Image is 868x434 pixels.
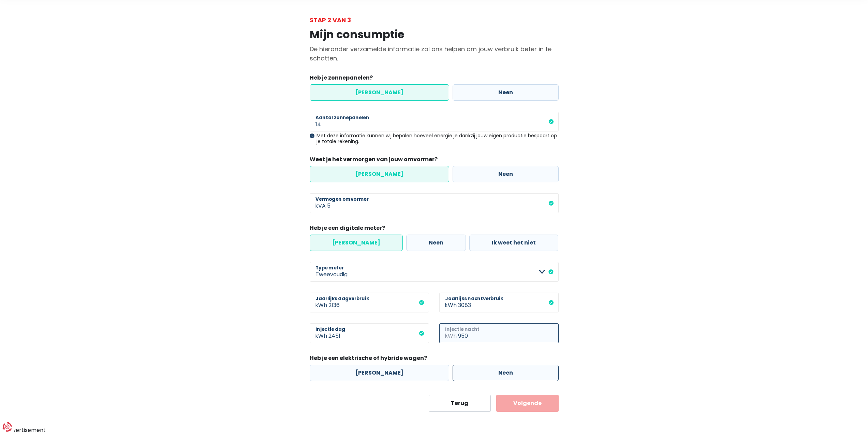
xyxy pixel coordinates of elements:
[310,155,559,166] legend: Weet je het vermorgen van jouw omvormer?
[310,28,559,41] h1: Mijn consumptie
[310,354,559,365] legend: Heb je een elektrische of hybride wagen?
[310,133,559,144] div: Met deze informatie kunnen wij bepalen hoeveel energie je dankzij jouw eigen productie bespaart o...
[310,293,328,312] span: kWh
[429,395,491,412] button: Terug
[310,365,449,381] label: [PERSON_NAME]
[439,293,458,312] span: kWh
[453,365,559,381] label: Neen
[310,193,327,213] span: kVA
[310,235,403,251] label: [PERSON_NAME]
[439,323,458,343] span: kWh
[453,166,559,182] label: Neen
[453,84,559,101] label: Neen
[496,395,559,412] button: Volgende
[310,15,559,25] div: Stap 2 van 3
[310,84,449,101] label: [PERSON_NAME]
[310,44,559,63] p: De hieronder verzamelde informatie zal ons helpen om jouw verbruik beter in te schatten.
[310,323,328,343] span: kWh
[310,74,559,84] legend: Heb je zonnepanelen?
[310,166,449,182] label: [PERSON_NAME]
[310,224,559,235] legend: Heb je een digitale meter?
[469,235,558,251] label: Ik weet het niet
[406,235,466,251] label: Neen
